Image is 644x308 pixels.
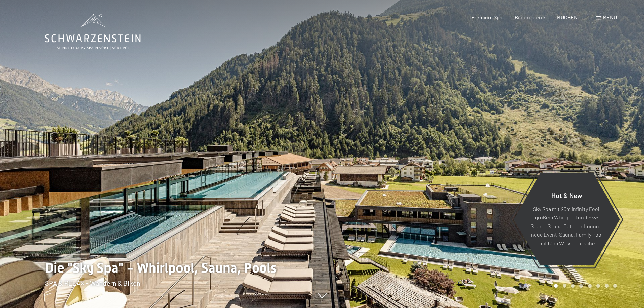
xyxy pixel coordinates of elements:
div: Carousel Page 7 [605,284,609,288]
a: Premium Spa [471,14,502,20]
div: Carousel Page 6 [596,284,600,288]
a: Hot & New Sky Spa mit 23m Infinity Pool, großem Whirlpool und Sky-Sauna, Sauna Outdoor Lounge, ne... [513,173,620,266]
div: Carousel Page 3 [571,284,575,288]
p: Sky Spa mit 23m Infinity Pool, großem Whirlpool und Sky-Sauna, Sauna Outdoor Lounge, neue Event-S... [530,204,603,247]
div: Carousel Page 4 [579,284,583,288]
div: Carousel Page 1 (Current Slide) [554,284,558,288]
span: Hot & New [551,191,582,199]
div: Carousel Page 2 [563,284,566,288]
a: Bildergalerie [515,14,545,20]
a: BUCHEN [557,14,578,20]
div: Carousel Page 8 [613,284,617,288]
div: Carousel Page 5 [588,284,592,288]
div: Carousel Pagination [552,284,617,288]
span: Menü [603,14,617,20]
